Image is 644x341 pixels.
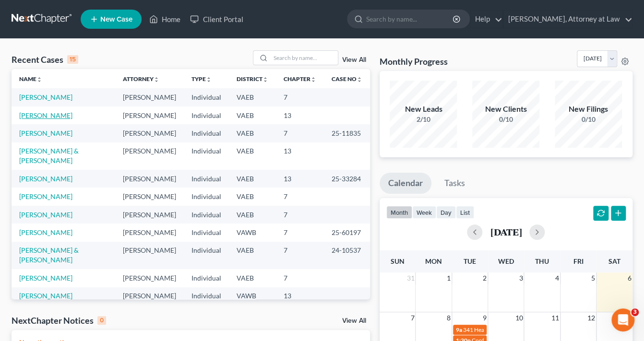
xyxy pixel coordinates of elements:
td: VAEB [229,242,276,269]
td: 13 [276,170,324,188]
span: 341 Hearing for [PERSON_NAME] [463,326,549,333]
a: Client Portal [185,11,248,28]
span: 3 [518,272,524,284]
h3: Monthly Progress [380,56,448,67]
span: Tue [464,257,476,265]
td: [PERSON_NAME] [115,206,184,223]
i: unfold_more [206,77,212,82]
a: Nameunfold_more [19,75,42,82]
a: Calendar [380,173,431,194]
span: 31 [405,272,415,284]
td: VAEB [229,206,276,223]
span: Wed [498,257,514,265]
a: Help [470,11,502,28]
td: Individual [184,170,229,188]
div: New Leads [390,104,457,115]
a: Case Nounfold_more [332,75,362,82]
td: [PERSON_NAME] [115,223,184,241]
input: Search by name... [271,51,338,65]
a: [PERSON_NAME] [19,228,72,236]
td: Individual [184,188,229,205]
a: [PERSON_NAME] [19,292,72,300]
a: [PERSON_NAME] & [PERSON_NAME] [19,246,79,264]
td: 7 [276,269,324,287]
td: 13 [276,142,324,170]
td: VAWB [229,223,276,241]
span: 9a [456,326,462,333]
td: 7 [276,88,324,106]
td: 7 [276,188,324,205]
a: [PERSON_NAME] & [PERSON_NAME] [19,147,79,165]
span: 10 [514,312,524,324]
a: [PERSON_NAME] [19,211,72,219]
td: VAEB [229,124,276,142]
td: 7 [276,242,324,269]
div: NextChapter Notices [12,315,106,326]
input: Search by name... [366,10,454,28]
td: VAEB [229,269,276,287]
span: 12 [586,312,596,324]
span: 2 [482,272,488,284]
td: 7 [276,223,324,241]
div: 2/10 [390,115,457,124]
td: Individual [184,242,229,269]
td: VAEB [229,106,276,124]
i: unfold_more [154,77,159,82]
a: Districtunfold_more [237,75,268,82]
h2: [DATE] [490,227,522,237]
div: 15 [67,55,78,64]
span: 5 [590,272,596,284]
td: 7 [276,124,324,142]
td: Individual [184,88,229,106]
span: 1 [446,272,452,284]
td: VAEB [229,188,276,205]
td: 24-10537 [324,242,370,269]
a: Home [144,11,185,28]
td: Individual [184,206,229,223]
button: month [386,206,412,219]
td: Individual [184,142,229,170]
a: [PERSON_NAME] [19,111,72,119]
a: Typeunfold_more [191,75,212,82]
td: Individual [184,223,229,241]
div: New Filings [555,104,622,115]
td: [PERSON_NAME] [115,124,184,142]
a: [PERSON_NAME] [19,274,72,282]
span: Mon [425,257,442,265]
a: Attorneyunfold_more [123,75,159,82]
span: 6 [627,272,632,284]
td: VAEB [229,142,276,170]
td: Individual [184,106,229,124]
a: [PERSON_NAME] [19,93,72,101]
td: 13 [276,106,324,124]
td: VAEB [229,170,276,188]
a: View All [342,317,366,324]
a: View All [342,57,366,63]
td: 25-33284 [324,170,370,188]
td: [PERSON_NAME] [115,269,184,287]
iframe: Intercom live chat [611,308,634,331]
a: Tasks [436,173,474,194]
td: Individual [184,287,229,305]
td: VAWB [229,287,276,305]
div: New Clients [472,104,539,115]
td: [PERSON_NAME] [115,88,184,106]
div: 0 [97,316,106,325]
td: VAEB [229,88,276,106]
td: 25-11835 [324,124,370,142]
a: [PERSON_NAME] [19,129,72,137]
span: 7 [409,312,415,324]
i: unfold_more [36,77,42,82]
td: [PERSON_NAME] [115,287,184,305]
div: 0/10 [472,115,539,124]
a: [PERSON_NAME] [19,192,72,200]
i: unfold_more [357,77,362,82]
td: [PERSON_NAME] [115,106,184,124]
td: [PERSON_NAME] [115,142,184,170]
span: 11 [550,312,560,324]
span: 9 [482,312,488,324]
td: 13 [276,287,324,305]
span: Sat [608,257,620,265]
td: Individual [184,269,229,287]
td: Individual [184,124,229,142]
